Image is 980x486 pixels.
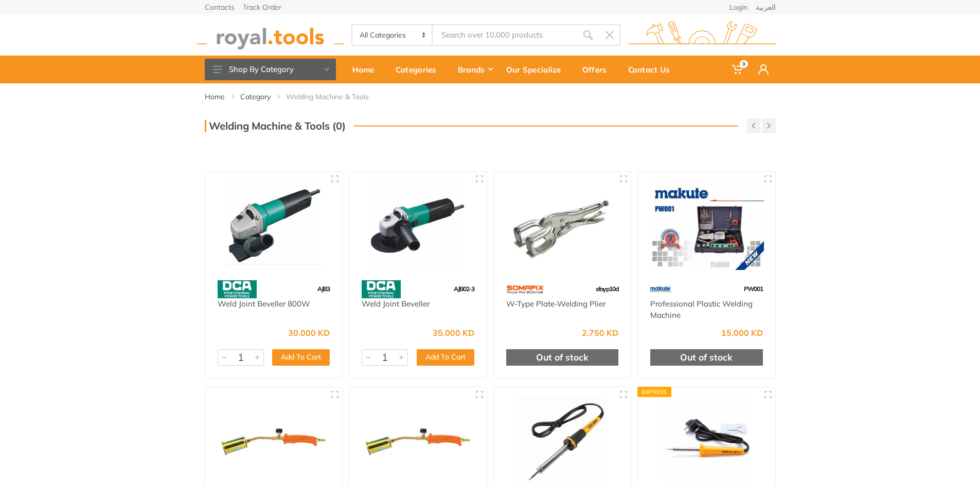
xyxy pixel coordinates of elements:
[433,329,474,337] div: 35.000 KD
[388,59,451,80] div: Categories
[359,181,477,270] img: Royal Tools - Weld Joint Beveller
[503,397,622,485] img: Royal Tools - Electric Soldering Iron 30w
[650,349,763,366] div: Out of stock
[650,280,672,298] img: 59.webp
[218,280,257,298] img: 58.webp
[205,120,346,132] h3: Welding Machine & Tools (0)
[205,92,776,102] nav: breadcrumb
[215,397,333,485] img: Royal Tools - Heating Torch With Handle 570mm
[205,59,336,80] button: Shop By Category
[621,56,684,83] a: Contact Us
[286,92,384,102] li: Welding Machine & Tools
[362,299,430,309] a: Weld Joint Beveller
[503,181,622,270] img: Royal Tools - W-Type Plate-Welding Plier
[352,25,433,45] select: Category
[215,181,333,270] img: Royal Tools - Weld Joint Beveller 800W
[575,56,621,83] a: Offers
[288,329,330,337] div: 30.000 KD
[499,56,575,83] a: Our Specialize
[596,285,618,293] span: sfayp10d
[647,397,766,485] img: Royal Tools - Electric Soldering Iron 60w
[725,56,751,83] a: 0
[240,92,271,102] a: Category
[451,59,499,80] div: Brands
[272,349,330,366] button: Add To Cart
[417,349,474,366] button: Add To Cart
[345,59,388,80] div: Home
[650,299,753,320] a: Professional Plastic Welding Machine
[359,397,477,485] img: Royal Tools - Heating Torch With Handle 900mm
[575,59,621,80] div: Offers
[740,60,748,68] span: 0
[506,299,605,309] a: W-Type Plate-Welding Plier
[756,4,776,11] a: العربية
[205,4,235,11] a: Contacts
[388,56,451,83] a: Categories
[433,24,577,46] input: Site search
[243,4,281,11] a: Track Order
[317,285,330,293] span: AJB3
[197,21,344,49] img: royal.tools Logo
[218,299,310,309] a: Weld Joint Beveller 800W
[205,92,225,102] a: Home
[506,349,619,366] div: Out of stock
[721,329,763,337] div: 15.000 KD
[729,4,747,11] a: Login
[637,387,671,397] div: Express
[454,285,474,293] span: AJB02-3
[621,59,684,80] div: Contact Us
[582,329,618,337] div: 2.750 KD
[506,280,545,298] img: 60.webp
[647,181,766,270] img: Royal Tools - Professional Plastic Welding Machine
[744,285,763,293] span: PW001
[628,21,776,49] img: royal.tools Logo
[499,59,575,80] div: Our Specialize
[362,280,401,298] img: 58.webp
[345,56,388,83] a: Home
